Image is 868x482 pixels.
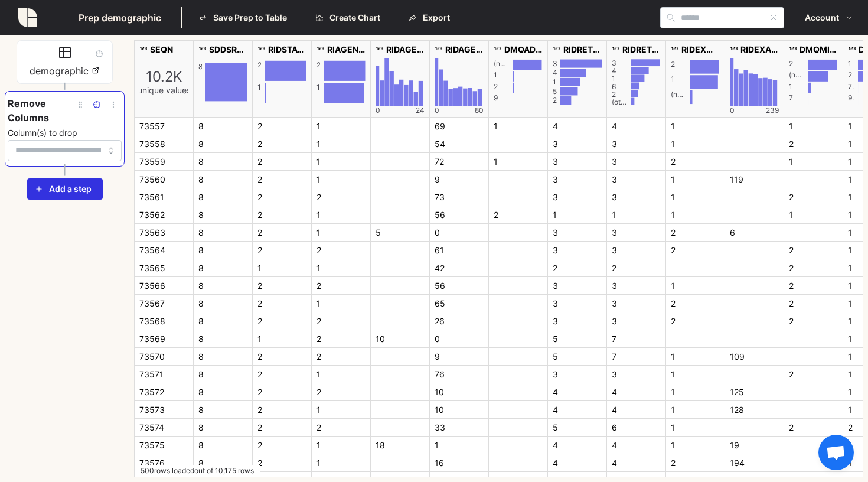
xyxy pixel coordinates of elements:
button: Account [794,7,861,28]
div: 1 [312,437,371,454]
div: 2 [253,312,312,330]
div: 2 [666,295,725,312]
div: 1 [312,171,371,188]
div: 2 [784,419,843,437]
div: 2 [253,135,312,153]
div: 73558 [135,135,194,153]
div: 109 [725,348,784,366]
div: 0 [376,106,380,115]
div: 2 [312,330,371,348]
div: 1 [312,366,371,383]
button: Save Prep to Table [191,7,298,28]
img: logo_squared_linen-d52a4674.svg [18,8,37,27]
div: 0 [430,330,489,348]
div: 3 [548,153,607,171]
div: 2 [253,401,312,419]
div: 8 [194,135,253,153]
div: 73573 [135,401,194,419]
div: 8 [194,188,253,206]
div: 2 [253,206,312,224]
div: 1 [312,135,371,153]
div: 1 [312,206,371,224]
div: 1 [312,118,371,135]
div: 3 [548,277,607,295]
div: 5 [548,419,607,437]
div: 0 [435,106,439,115]
div: RIAGENDR [316,41,366,58]
div: 73569 [135,330,194,348]
div: RIDSTATR [257,41,306,58]
div: 8 [194,401,253,419]
div: 8 [194,153,253,171]
div: 1 [312,295,371,312]
div: 2 [253,295,312,312]
div: 8 [194,277,253,295]
div: 3 [607,312,666,330]
div: 3 [607,171,666,188]
div: 99 [848,94,854,105]
div: 10.2K [138,69,191,86]
div: 4 [548,437,607,454]
div: 5 [553,87,557,96]
div: 2 [253,242,312,259]
div: 73559 [135,153,194,171]
div: 4 [548,383,607,401]
div: 7 [607,330,666,348]
button: Create Chart [308,7,391,28]
div: 3 [607,188,666,206]
div: 8 [194,171,253,188]
div: (not set) [494,60,510,70]
div: 1 [666,206,725,224]
div: 3 [607,242,666,259]
div: 1 [312,401,371,419]
div: 3 [612,59,627,66]
div: 73557 [135,118,194,135]
div: 2 [666,153,725,171]
div: 1 [316,83,320,103]
div: 4 [607,118,666,135]
div: 2 [312,312,371,330]
div: 2 [612,90,627,97]
div: 73560 [135,171,194,188]
div: 2 [253,383,312,401]
div: 3 [548,242,607,259]
div: 3 [548,312,607,330]
div: 2 [553,96,557,105]
div: 2 [848,71,854,82]
div: 4 [553,69,557,77]
div: 2 [253,224,312,242]
div: 8 [194,242,253,259]
div: 73574 [135,419,194,437]
div: 77 [848,83,854,93]
div: 1 [666,437,725,454]
div: 1 [612,74,627,82]
div: 8 [198,63,202,101]
div: 73561 [135,188,194,206]
div: 6 [725,224,784,242]
div: 2 [671,60,687,74]
span: Add a step [49,179,92,199]
div: 1 [312,454,371,472]
div: 73566 [135,277,194,295]
div: 2 [253,419,312,437]
div: 2 [784,366,843,383]
div: SEQN [139,41,188,58]
div: 9 [430,171,489,188]
div: 73576 [135,454,194,472]
div: 24 [416,106,425,115]
div: 1 [489,153,548,171]
div: 119 [725,171,784,188]
div: 2 [548,259,607,277]
div: 8 [194,454,253,472]
div: 1 [666,348,725,366]
div: 3 [607,153,666,171]
div: 73562 [135,206,194,224]
div: SDDSRVYR [198,41,247,58]
div: 8 [194,206,253,224]
div: 73575 [135,437,194,454]
div: 5 [548,330,607,348]
div: 3 [607,295,666,312]
div: 56 [430,206,489,224]
div: 73571 [135,366,194,383]
div: 73572 [135,383,194,401]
